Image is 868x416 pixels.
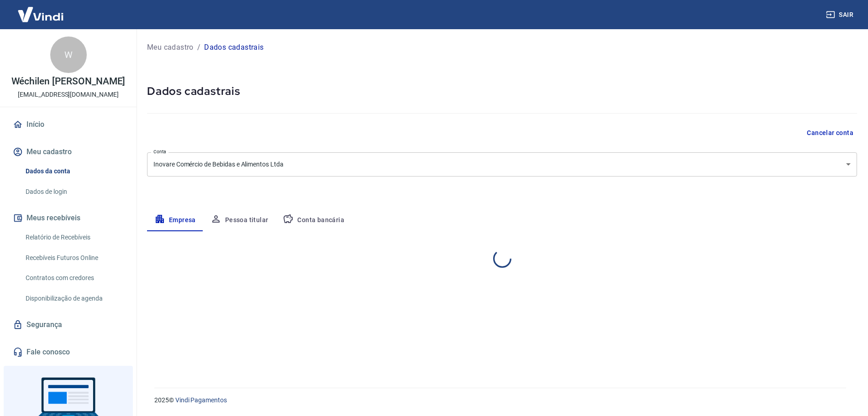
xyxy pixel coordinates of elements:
a: Contratos com credores [22,269,126,287]
h5: Dados cadastrais [147,84,857,99]
p: Dados cadastrais [204,42,263,53]
button: Pessoa titular [203,209,276,231]
a: Disponibilização de agenda [22,289,126,308]
a: Dados da conta [22,162,126,181]
label: Conta [153,148,166,155]
div: Inovare Comércio de Bebidas e Alimentos Ltda [147,152,857,177]
p: [EMAIL_ADDRESS][DOMAIN_NAME] [18,90,119,99]
a: Meu cadastro [147,42,194,53]
button: Conta bancária [275,209,352,231]
a: Relatório de Recebíveis [22,228,126,247]
button: Empresa [147,209,203,231]
p: 2025 © [154,395,846,405]
a: Vindi Pagamentos [175,396,227,404]
a: Fale conosco [11,342,126,362]
p: Wéchilen [PERSON_NAME] [11,77,126,86]
a: Dados de login [22,182,126,201]
button: Cancelar conta [803,125,857,141]
button: Meus recebíveis [11,208,126,228]
img: Vindi [11,0,70,28]
a: Segurança [11,315,126,335]
p: / [197,42,200,53]
a: Início [11,114,126,135]
div: W [50,36,87,73]
button: Meu cadastro [11,142,126,162]
button: Sair [824,6,857,23]
a: Recebíveis Futuros Online [22,249,126,267]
